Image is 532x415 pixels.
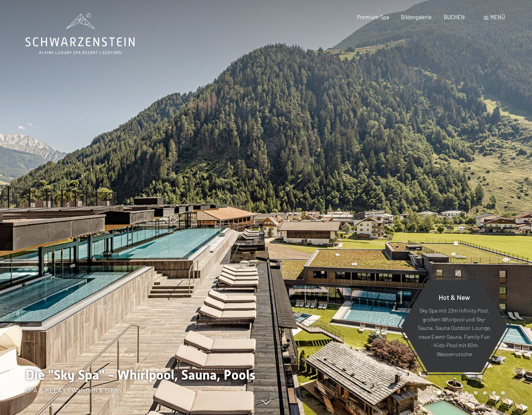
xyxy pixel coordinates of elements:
[446,391,450,395] div: Carousel Page 2
[434,391,505,395] div: Carousel Pagination
[501,391,505,395] div: Carousel Page 8
[456,391,460,395] div: Carousel Page 3
[439,293,470,301] span: Hot & New
[492,391,496,395] div: Carousel Page 7
[474,391,478,395] div: Carousel Page 5
[418,307,491,359] p: Sky Spa mit 23m Infinity Pool, großem Whirlpool und Sky-Sauna, Sauna Outdoor Lounge, neue Event-S...
[465,391,468,395] div: Carousel Page 4
[490,14,505,20] span: Menü
[483,391,487,395] div: Carousel Page 6
[401,279,508,373] a: Hot & New Sky Spa mit 23m Infinity Pool, großem Whirlpool und Sky-Sauna, Sauna Outdoor Lounge, ne...
[357,14,389,20] a: Premium Spa
[401,14,432,20] a: Bildergalerie
[437,391,441,395] div: Carousel Page 1 (Current Slide)
[444,14,465,20] a: BUCHEN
